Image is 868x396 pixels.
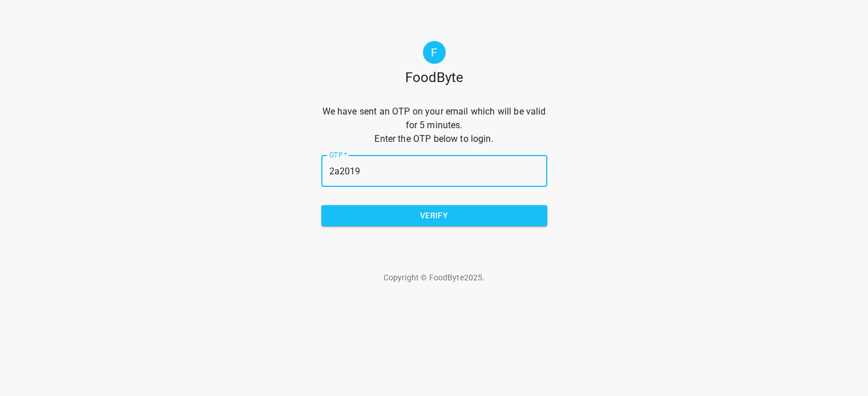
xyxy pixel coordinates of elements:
[423,41,446,64] div: F
[321,205,547,226] button: Verify
[321,272,547,283] p: Copyright © FoodByte 2025 .
[330,209,538,223] span: Verify
[321,105,547,146] p: We have sent an OTP on your email which will be valid for 5 minutes. Enter the OTP below to login.
[405,68,463,87] h1: FoodByte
